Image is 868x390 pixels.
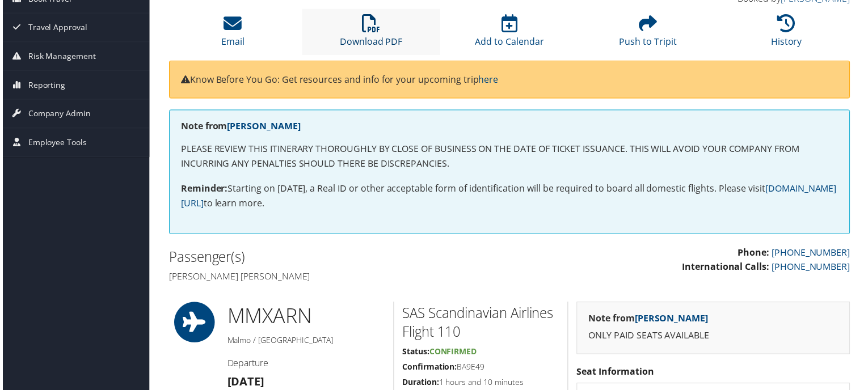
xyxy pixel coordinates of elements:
span: Reporting [26,71,63,100]
a: Email [220,21,243,48]
strong: International Calls: [684,262,772,274]
a: [DOMAIN_NAME][URL] [179,184,839,211]
a: [PHONE_NUMBER] [774,248,853,260]
strong: Status: [402,348,429,359]
span: Employee Tools [26,129,85,158]
span: Company Admin [26,100,89,129]
strong: Duration: [402,379,439,390]
h2: Passenger(s) [167,249,502,268]
strong: Note from [589,314,710,327]
a: Add to Calendar [475,21,545,48]
strong: Phone: [740,248,772,260]
h2: SAS Scandinavian Airlines Flight 110 [402,306,561,344]
a: History [773,21,804,48]
a: here [479,74,499,86]
h1: MMX ARN [226,304,385,332]
p: PLEASE REVIEW THIS ITINERARY THOROUGHLY BY CLOSE OF BUSINESS ON THE DATE OF TICKET ISSUANCE. THIS... [179,143,841,172]
a: Push to Tripit [621,21,679,48]
span: Risk Management [26,43,94,71]
a: [PHONE_NUMBER] [774,262,853,274]
h4: Departure [226,359,385,372]
span: Travel Approval [26,14,85,42]
a: [PERSON_NAME] [636,314,710,327]
p: Starting on [DATE], a Real ID or other acceptable form of identification will be required to boar... [179,183,841,212]
h5: Malmo / [GEOGRAPHIC_DATA] [226,337,385,348]
span: Confirmed [429,348,477,359]
strong: Reminder: [179,184,226,196]
strong: Note from [179,121,300,133]
strong: Confirmation: [402,364,457,375]
a: Download PDF [339,21,402,48]
p: ONLY PAID SEATS AVAILABLE [589,330,841,345]
h5: BA9E49 [402,364,561,375]
a: [PERSON_NAME] [226,121,300,133]
h4: [PERSON_NAME] [PERSON_NAME] [167,272,502,285]
p: Know Before You Go: Get resources and info for your upcoming trip [179,73,841,88]
strong: Seat Information [578,368,655,380]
